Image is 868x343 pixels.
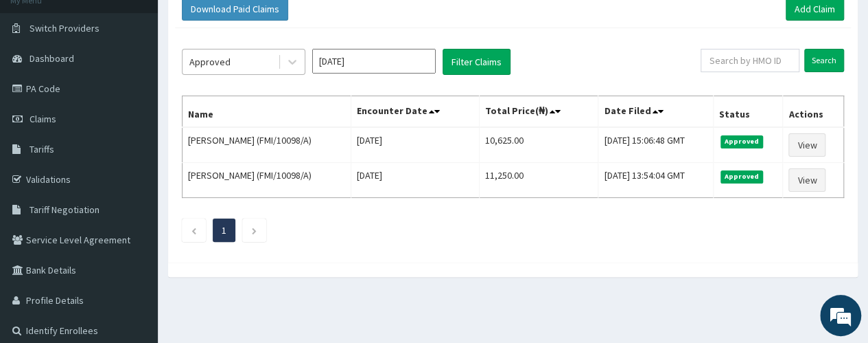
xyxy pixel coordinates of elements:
img: d_794563401_company_1708531726252_794563401 [25,69,56,103]
textarea: Type your message and hit 'Enter' [7,211,261,259]
th: Encounter Date [351,96,479,128]
td: [DATE] [351,163,479,198]
td: [DATE] 13:54:04 GMT [598,163,713,198]
button: Filter Claims [443,49,511,75]
a: Page 1 is your current page [222,224,226,236]
th: Date Filed [598,96,713,128]
th: Name [183,96,351,128]
th: Actions [783,96,844,128]
td: [DATE] [351,127,479,163]
a: View [788,168,825,192]
td: 11,250.00 [479,163,598,198]
a: Previous page [191,224,197,236]
td: 10,625.00 [479,127,598,163]
span: Claims [30,113,56,125]
input: Search [804,49,844,72]
div: Chat with us now [71,77,231,95]
span: Approved [720,170,764,183]
td: [PERSON_NAME] (FMI/10098/A) [183,163,351,198]
div: Minimize live chat window [225,7,258,40]
span: Dashboard [30,52,74,65]
td: [PERSON_NAME] (FMI/10098/A) [183,127,351,163]
span: We're online! [80,91,189,230]
input: Search by HMO ID [701,49,799,72]
th: Total Price(₦) [479,96,598,128]
a: View [788,133,825,157]
span: Approved [720,135,764,148]
a: Next page [251,224,257,236]
span: Tariffs [30,143,54,155]
div: Approved [189,55,231,69]
td: [DATE] 15:06:48 GMT [598,127,713,163]
span: Tariff Negotiation [30,203,99,216]
span: Switch Providers [30,22,99,34]
input: Select Month and Year [312,49,436,74]
th: Status [713,96,783,128]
